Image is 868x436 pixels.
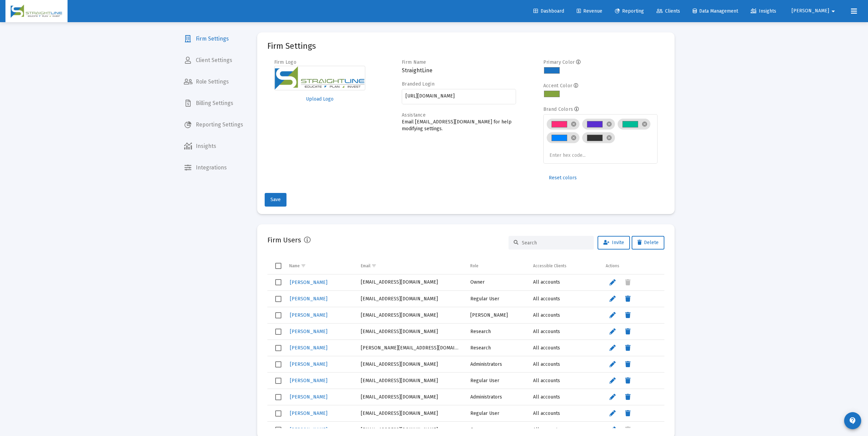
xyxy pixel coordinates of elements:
mat-icon: arrow_drop_down [829,4,837,18]
button: Invite [598,236,630,250]
span: Administrators [470,394,502,400]
a: [PERSON_NAME] [289,425,328,435]
td: Column Actions [601,258,664,274]
td: [EMAIL_ADDRESS][DOMAIN_NAME] [356,274,466,291]
a: Clients [651,4,686,18]
div: Select row [275,312,281,318]
span: All accounts [533,329,560,334]
mat-icon: cancel [571,135,577,141]
div: Name [289,263,300,269]
a: Reporting Settings [178,117,249,133]
span: Regular User [470,378,499,384]
div: Email [361,263,370,269]
td: [EMAIL_ADDRESS][DOMAIN_NAME] [356,307,466,324]
button: Upload Logo [274,92,366,106]
button: Reset colors [543,171,582,185]
div: Select row [275,361,281,367]
label: Accent Color [543,83,572,89]
span: Account returns are calculated by your custodian (or Bridge FT, a third-party vendor that provide... [3,70,235,75]
input: Search [522,240,589,246]
span: [PERSON_NAME] [290,378,327,384]
button: [PERSON_NAME] [783,4,845,18]
a: Integrations [178,160,249,176]
span: Revenue [577,8,602,14]
a: Dashboard [528,4,570,18]
span: Data Management [693,8,738,14]
span: [PERSON_NAME] [290,410,327,416]
a: Billing Settings [178,95,249,111]
a: [PERSON_NAME] [289,310,328,320]
a: Client Settings [178,52,249,69]
td: [EMAIL_ADDRESS][DOMAIN_NAME] [356,405,466,422]
div: Select row [275,427,281,433]
div: Select row [275,329,281,335]
label: Firm Logo [274,59,297,65]
div: Select row [275,345,281,351]
mat-card-title: Firm Settings [267,43,316,49]
span: All accounts [533,378,560,384]
label: Primary Color [543,59,575,65]
div: Select row [275,410,281,417]
span: Delete [637,240,659,245]
span: Regular User [470,410,499,416]
span: Administrators [470,361,502,367]
mat-chip-list: Brand colors [547,117,654,160]
div: Role [470,263,479,269]
a: Firm Settings [178,31,249,47]
img: Dashboard [11,4,62,18]
mat-icon: cancel [571,121,577,127]
span: Regular User [470,296,499,302]
a: [PERSON_NAME] [289,376,328,386]
td: Column Email [356,258,466,274]
td: Column Accessible Clients [528,258,601,274]
span: All accounts [533,427,560,433]
div: Actions [606,263,619,269]
button: Delete [632,236,664,250]
span: [PERSON_NAME] [470,312,508,318]
label: Firm Name [402,59,426,65]
span: Different types of investments involve varying degrees of risk, and there can be no assurance tha... [3,43,389,54]
span: [PERSON_NAME] [290,394,327,400]
a: Role Settings [178,74,249,90]
span: [PERSON_NAME] [792,8,829,14]
span: Upload Logo [306,96,334,102]
span: All accounts [533,410,560,416]
p: Email [EMAIL_ADDRESS][DOMAIN_NAME] for help modifying settings. [402,119,516,132]
input: Enter hex code... [549,153,601,158]
button: Save [265,193,286,207]
a: [PERSON_NAME] [289,327,328,336]
a: Insights [745,4,782,18]
mat-icon: cancel [606,121,612,127]
h3: StraightLine [402,66,516,75]
div: Accessible Clients [533,263,567,269]
span: Dashboard [533,8,564,14]
span: Show filter options for column 'Name' [301,263,306,268]
td: [EMAIL_ADDRESS][DOMAIN_NAME] [356,389,466,405]
span: All accounts [533,312,560,318]
span: [PERSON_NAME] [290,345,327,351]
span: Insights [751,8,776,14]
div: Select row [275,394,281,400]
a: Revenue [571,4,608,18]
span: All accounts [533,361,560,367]
span: [PERSON_NAME] [290,329,327,334]
td: [PERSON_NAME][EMAIL_ADDRESS][DOMAIN_NAME] [356,340,466,356]
span: Clients [657,8,680,14]
div: Data grid [267,258,664,428]
a: [PERSON_NAME] [289,277,328,287]
span: All accounts [533,394,560,400]
a: Insights [178,138,249,154]
a: Data Management [687,4,744,18]
span: Owner [470,427,485,433]
span: All accounts [533,345,560,351]
td: Column Role [466,258,528,274]
td: Column Name [284,258,356,274]
span: Invite [603,240,624,245]
td: [EMAIL_ADDRESS][DOMAIN_NAME] [356,291,466,307]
